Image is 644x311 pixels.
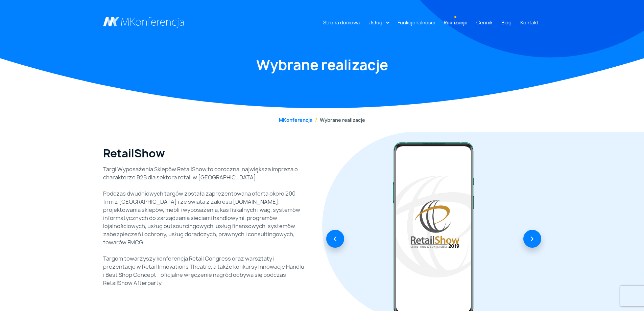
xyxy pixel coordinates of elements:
a: Realizacje [441,16,470,29]
p: Targi Wyposażenia Sklepów RetailShow to coroczna, największa impreza o charakterze B2B dla sektor... [103,165,306,287]
a: Strona domowa [320,16,362,29]
a: MKonferencja [279,117,312,123]
a: Blog [499,16,514,29]
h2: RetailShow [103,147,165,160]
nav: breadcrumb [103,116,541,124]
li: Wybrane realizacje [312,116,365,124]
a: Funkcjonalności [395,16,437,29]
h1: Wybrane realizacje [103,56,541,74]
a: Kontakt [518,16,541,29]
a: Usługi [366,16,386,29]
a: Cennik [474,16,495,29]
